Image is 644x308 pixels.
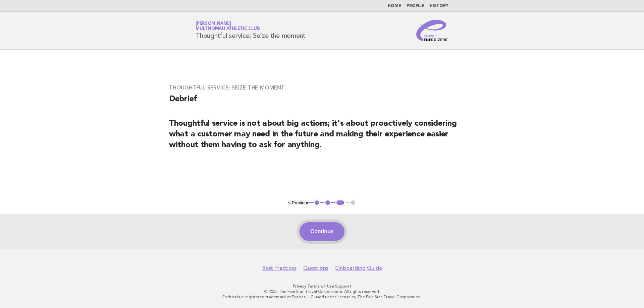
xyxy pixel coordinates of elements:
[169,118,475,156] h2: Thoughtful service is not about big actions; it's about proactively considering what a customer m...
[300,222,344,241] button: Continue
[293,284,306,289] a: Privacy
[335,199,345,206] button: 3
[196,22,305,39] h1: Thoughtful service: Seize the moment
[196,27,260,31] span: Multnomah Athletic Club
[288,200,309,205] button: < Previous
[335,284,352,289] a: Support
[117,294,527,300] p: Forbes is a registered trademark of Forbes LLC used under license by The Five Star Travel Corpora...
[307,284,334,289] a: Terms of Use
[416,20,448,41] img: Service Energizers
[117,289,527,294] p: © 2025 The Five Star Travel Corporation. All rights reserved.
[262,265,297,271] a: Best Practices
[196,21,260,31] a: [PERSON_NAME]Multnomah Athletic Club
[314,199,320,206] button: 1
[388,4,401,8] a: Home
[324,199,331,206] button: 2
[407,4,424,8] a: Profile
[430,4,448,8] a: History
[303,265,328,271] a: Questions
[169,84,475,91] h3: Thoughtful service: Seize the moment
[169,94,475,110] h2: Debrief
[117,284,527,289] p: · ·
[335,265,382,271] a: Onboarding Guide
